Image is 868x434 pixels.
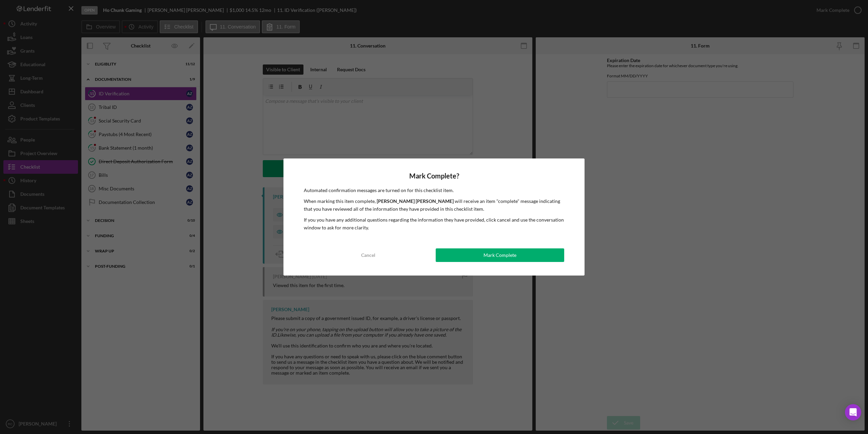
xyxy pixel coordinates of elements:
div: Open Intercom Messenger [845,404,861,420]
div: Mark Complete [484,248,516,262]
p: If you you have any additional questions regarding the information they have provided, click canc... [304,216,564,231]
b: [PERSON_NAME] [PERSON_NAME] [377,198,454,204]
button: Cancel [304,248,432,262]
p: When marking this item complete, will receive an item "complete" message indicating that you have... [304,197,564,213]
p: Automated confirmation messages are turned on for this checklist item. [304,187,564,194]
h4: Mark Complete? [304,172,564,180]
div: Cancel [361,248,375,262]
button: Mark Complete [436,248,564,262]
